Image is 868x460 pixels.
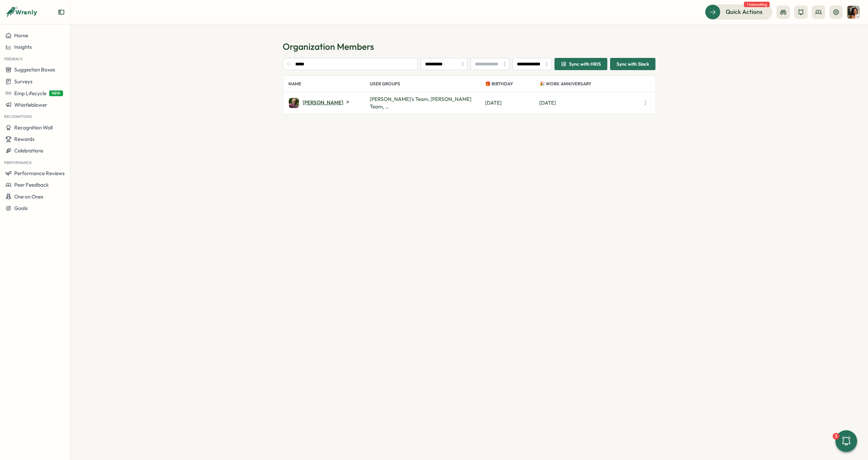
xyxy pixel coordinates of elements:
[569,62,601,66] span: Sync with HRIS
[554,58,607,70] button: Sync with HRIS
[14,205,28,211] span: Goals
[847,6,860,19] img: Viveca Riley
[833,433,840,440] div: 3
[289,98,299,108] img: Marco
[705,4,772,19] button: Quick Actions
[726,7,763,16] span: Quick Actions
[14,170,65,176] span: Performance Reviews
[835,430,857,452] button: 3
[14,193,43,200] span: One on Ones
[14,44,32,50] span: Insights
[289,76,370,92] p: Name
[14,78,33,85] span: Surveys
[14,182,49,188] span: Peer Feedback
[14,124,53,131] span: Recognition Wall
[485,99,540,107] p: [DATE]
[283,41,656,53] h1: Organization Members
[14,90,46,97] span: Emp Lifecycle
[289,98,370,108] a: Marco[PERSON_NAME]
[610,58,655,70] button: Sync with Slack
[540,76,641,92] p: 🎉 Work Anniversary
[14,102,47,108] span: Whistleblower
[303,100,344,105] span: [PERSON_NAME]
[370,96,472,110] span: [PERSON_NAME]'s Team, [PERSON_NAME] Team, ...
[370,76,485,92] p: User Groups
[14,136,35,142] span: Rewards
[14,147,43,154] span: Celebrations
[744,2,770,7] span: 1 task waiting
[14,66,55,73] span: Suggestion Boxes
[617,58,649,70] span: Sync with Slack
[540,99,641,107] p: [DATE]
[14,32,28,39] span: Home
[485,76,540,92] p: 🎁 Birthday
[58,9,65,16] button: Expand sidebar
[49,90,63,96] span: NEW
